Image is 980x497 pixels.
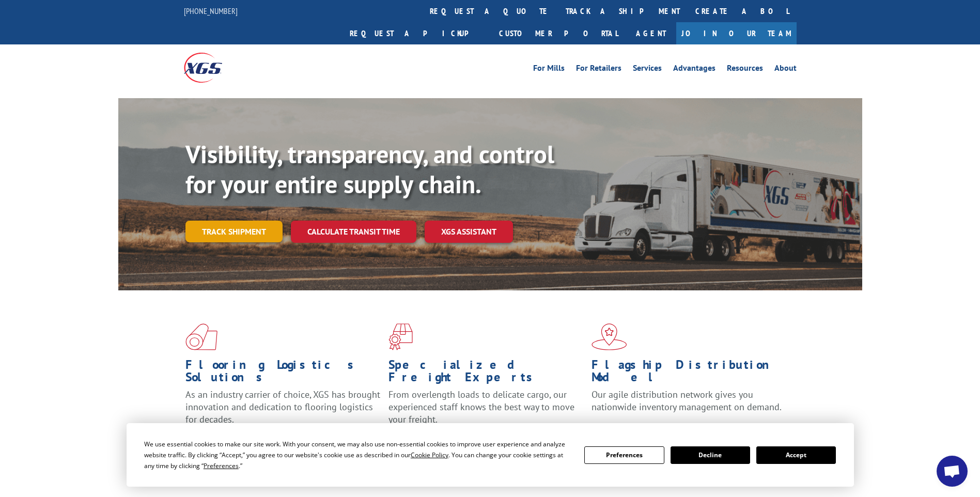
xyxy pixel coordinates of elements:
a: Track shipment [185,221,283,242]
button: Accept [756,446,836,464]
a: Learn More > [592,423,720,434]
h1: Flagship Distribution Model [592,359,787,389]
img: xgs-icon-focused-on-flooring-red [388,323,413,350]
div: We use essential cookies to make our site work. With your consent, we may also use non-essential ... [144,439,572,471]
a: XGS ASSISTANT [425,221,513,243]
a: Advantages [673,64,715,75]
span: Our agile distribution network gives you nationwide inventory management on demand. [592,389,782,413]
h1: Specialized Freight Experts [388,359,584,389]
a: Request a pickup [342,22,491,44]
a: Join Our Team [676,22,797,44]
button: Decline [671,446,750,464]
a: Services [633,64,662,75]
a: For Retailers [576,64,621,75]
img: xgs-icon-total-supply-chain-intelligence-red [185,323,217,350]
button: Preferences [584,446,664,464]
span: Preferences [204,461,239,470]
p: From overlength loads to delicate cargo, our experienced staff knows the best way to move your fr... [388,389,584,434]
a: Calculate transit time [291,221,416,243]
a: For Mills [533,64,565,75]
a: [PHONE_NUMBER] [184,6,238,16]
a: Customer Portal [491,22,626,44]
a: About [774,64,797,75]
b: Visibility, transparency, and control for your entire supply chain. [185,138,554,200]
img: xgs-icon-flagship-distribution-model-red [592,323,627,350]
div: Cookie Consent Prompt [127,423,854,487]
a: Resources [727,64,763,75]
a: Agent [626,22,676,44]
div: Open chat [937,456,968,487]
span: As an industry carrier of choice, XGS has brought innovation and dedication to flooring logistics... [185,389,380,425]
h1: Flooring Logistics Solutions [185,359,381,389]
span: Cookie Policy [411,451,448,459]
